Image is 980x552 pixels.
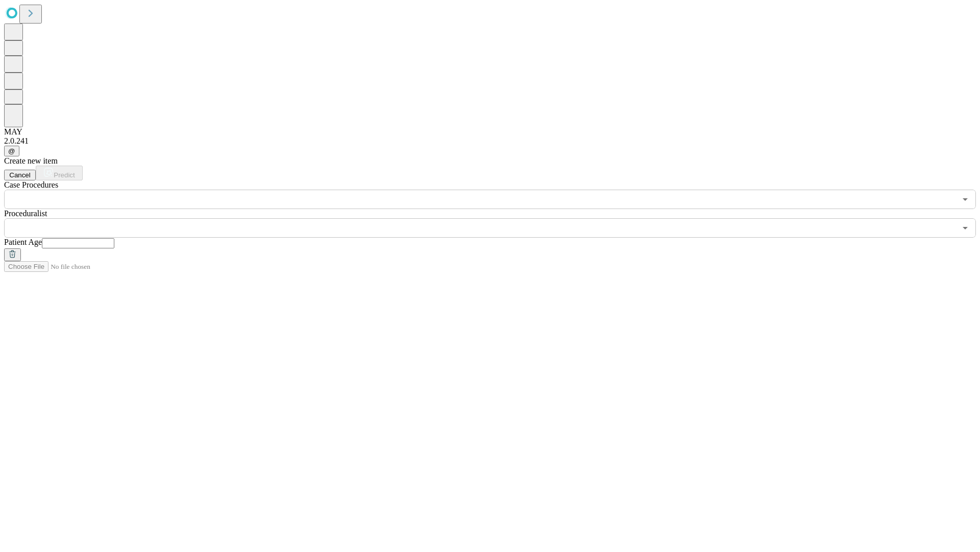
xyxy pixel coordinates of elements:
[4,238,42,246] span: Patient Age
[958,221,972,235] button: Open
[4,127,976,136] div: MAY
[9,171,31,179] span: Cancel
[4,146,19,156] button: @
[4,209,47,218] span: Proceduralist
[958,192,972,206] button: Open
[8,147,15,155] span: @
[4,170,36,180] button: Cancel
[54,171,75,179] span: Predict
[4,136,976,146] div: 2.0.241
[4,180,58,189] span: Scheduled Procedure
[4,156,58,165] span: Create new item
[36,166,83,180] button: Predict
